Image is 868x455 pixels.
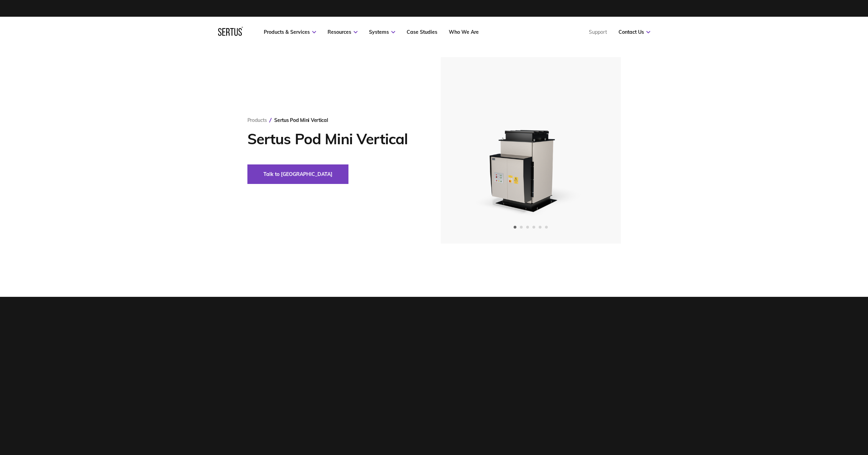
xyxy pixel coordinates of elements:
[247,117,267,123] a: Products
[407,29,437,35] a: Case Studies
[520,226,523,229] span: Go to slide 2
[589,29,607,35] a: Support
[449,29,479,35] a: Who We Are
[532,226,535,229] span: Go to slide 4
[545,226,548,229] span: Go to slide 6
[264,29,316,35] a: Products & Services
[328,29,358,35] a: Resources
[526,226,529,229] span: Go to slide 3
[369,29,395,35] a: Systems
[247,130,420,148] h1: Sertus Pod Mini Vertical
[619,29,650,35] a: Contact Us
[247,164,348,184] button: Talk to [GEOGRAPHIC_DATA]
[539,226,541,229] span: Go to slide 5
